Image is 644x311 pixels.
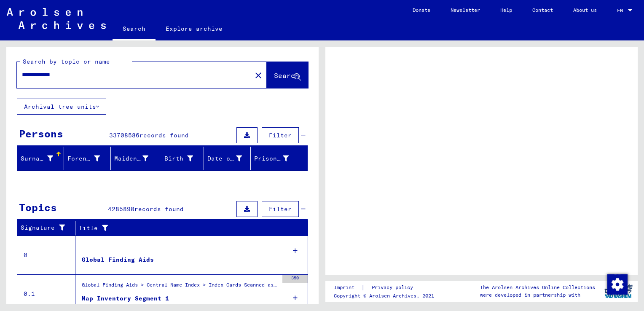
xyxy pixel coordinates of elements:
span: 33708586 [109,131,140,139]
button: Clear [250,67,267,83]
span: Search [274,71,299,80]
td: 0 [17,236,75,274]
font: Archival tree units [24,103,96,110]
div: Global Finding Aids [82,255,154,264]
a: Imprint [334,283,361,292]
div: Map Inventory Segment 1 [82,294,169,303]
button: Filter [262,201,299,217]
font: Forename [67,155,98,162]
div: Title [79,221,300,235]
p: Copyright © Arolsen Archives, 2021 [334,292,434,300]
button: Filter [262,127,299,143]
mat-header-cell: Prisoner # [251,147,307,170]
font: Surname [21,155,47,162]
font: Signature [21,223,55,232]
mat-header-cell: Geburtsname [111,147,158,170]
font: Title [79,224,98,233]
mat-header-cell: Vorname [64,147,111,170]
div: Maiden name [114,152,159,165]
font: Date of birth [207,155,257,162]
button: Search [267,62,308,88]
img: yv_logo.png [603,281,634,302]
img: Change consent [607,274,628,295]
mat-label: Search by topic or name [23,58,110,65]
div: Signature [21,221,77,235]
font: | [361,283,365,292]
font: Maiden name [114,155,156,162]
span: 4285890 [108,205,134,213]
a: Privacy policy [365,283,423,292]
button: Archival tree units [17,99,106,115]
a: Explore archive [156,19,233,39]
div: Birth [161,152,204,165]
a: Search [113,19,156,40]
span: records found [134,205,184,213]
mat-icon: close [253,70,263,80]
div: Date of birth [207,152,252,165]
div: Persons [19,126,63,141]
div: Change consent [607,274,627,294]
div: Forename [67,152,110,165]
div: 350 [282,275,308,283]
mat-header-cell: Geburtsdatum [204,147,251,170]
div: Topics [19,200,57,215]
div: Prisoner # [254,152,299,165]
mat-header-cell: Geburt‏ [157,147,204,170]
p: The Arolsen Archives Online Collections [480,284,595,291]
div: Global Finding Aids > Central Name Index > Index Cards Scanned as Part of Sequential Mass Digitiz... [82,281,278,293]
span: Filter [269,205,292,213]
font: Birth [164,155,183,162]
p: were developed in partnership with [480,291,595,299]
img: Arolsen_neg.svg [7,8,106,29]
mat-header-cell: Nachname [17,147,64,170]
span: Filter [269,131,292,139]
font: Prisoner # [254,155,292,162]
span: EN [617,8,626,13]
div: Surname [21,152,64,165]
span: records found [140,131,189,139]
